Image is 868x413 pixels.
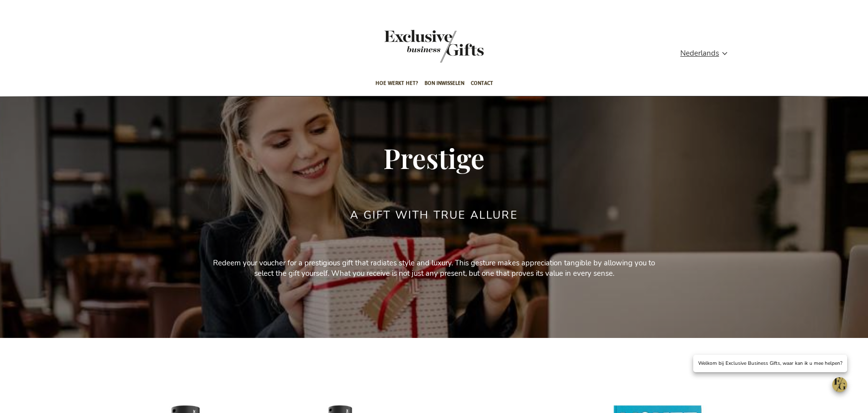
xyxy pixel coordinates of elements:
span: Prestige [383,139,485,176]
p: Redeem your voucher for a prestigious gift that radiates style and luxury. This gesture makes app... [211,258,657,279]
span: Contact [471,72,493,95]
div: Nederlands [680,48,734,59]
span: Hoe werkt het? [375,72,418,95]
span: Nederlands [680,48,719,59]
span: Bon inwisselen [425,72,464,95]
h2: a gift with true allure [350,209,518,221]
